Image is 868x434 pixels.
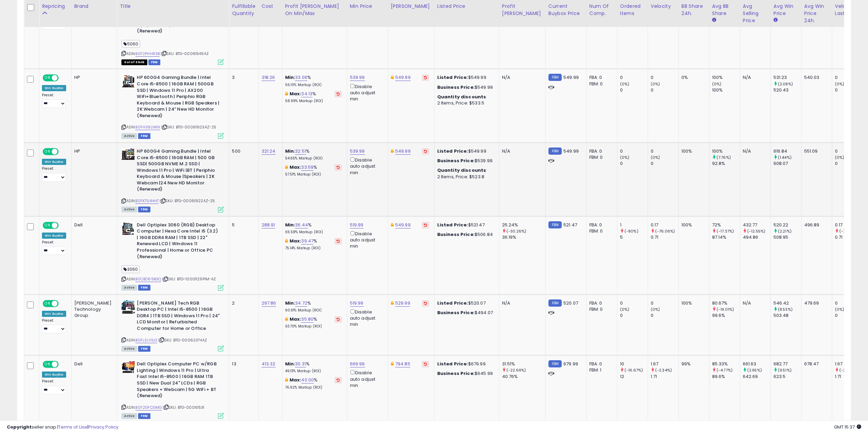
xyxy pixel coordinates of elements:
[502,361,545,367] div: 31.51%
[350,222,364,228] a: 519.99
[712,222,740,228] div: 72%
[437,157,475,164] b: Business Price:
[43,222,52,228] span: ON
[121,207,137,212] span: All listings currently available for purchase on Amazon
[747,367,762,373] small: (2.95%)
[804,361,827,367] div: 678.47
[121,222,135,236] img: 51SkG5z90XL._SL40_.jpg
[835,222,863,228] div: 0.17
[589,3,614,17] div: Num of Comp.
[589,306,612,312] div: FBM: 0
[620,307,630,312] small: (0%)
[285,316,342,329] div: %
[121,285,137,291] span: All listings currently available for purchase on Amazon
[835,148,863,154] div: 0
[58,75,69,81] span: OFF
[138,285,150,291] span: FBM
[42,85,66,91] div: Win BuyBox
[437,309,475,316] b: Business Price:
[350,230,383,250] div: Disable auto adjust min
[620,160,648,167] div: 0
[804,222,827,228] div: 496.89
[589,228,612,234] div: FBM: 0
[743,374,770,380] div: 642.69
[548,148,562,155] small: FBM
[651,307,660,312] small: (0%)
[350,83,383,102] div: Disable auto adjust min
[138,346,150,352] span: FBM
[502,222,545,228] div: 25.24%
[620,374,648,380] div: 12
[232,74,253,81] div: 3
[548,74,562,81] small: FBM
[774,17,778,23] small: Avg Win Price.
[681,300,704,306] div: 100%
[774,374,801,380] div: 623.5
[548,221,562,228] small: FBM
[563,74,579,81] span: 549.99
[743,74,765,81] div: N/A
[747,228,765,234] small: (-12.55%)
[651,222,678,228] div: 0.17
[262,300,276,307] a: 297.86
[295,222,308,228] a: 36.44
[774,312,801,319] div: 503.48
[74,222,112,228] div: Dell
[712,361,740,367] div: 85.33%
[395,300,410,307] a: 529.99
[589,361,612,367] div: FBA: 0
[651,300,678,306] div: 0
[681,222,704,228] div: 100%
[43,75,52,81] span: ON
[437,148,494,154] div: $549.99
[295,361,306,367] a: 30.31
[835,307,844,312] small: (0%)
[285,222,295,228] b: Min:
[804,148,827,154] div: 551.09
[589,148,612,154] div: FBA: 0
[121,300,135,314] img: 51gqfWnksML._SL40_.jpg
[502,374,545,380] div: 40.76%
[161,51,209,56] span: | SKU: BTG-00061549AZ
[350,156,383,176] div: Disable auto adjust min
[620,87,648,93] div: 0
[774,300,801,306] div: 546.42
[437,300,494,306] div: $520.07
[285,324,342,329] p: 63.70% Markup (ROI)
[285,361,342,374] div: %
[712,87,740,93] div: 100%
[712,374,740,380] div: 89.6%
[285,300,342,313] div: %
[778,155,792,160] small: (1.44%)
[135,51,160,57] a: B0F2PHHR3B
[712,81,722,87] small: (0%)
[137,74,220,121] b: HP 600G4 Gaming Bundle | Intel Core i5-8500 | 16GB RAM | 500GB SSD | Windows 11 Pro | AX200 WiFi+...
[620,222,648,228] div: 1
[502,300,540,306] div: N/A
[74,300,112,319] div: [PERSON_NAME] Technology Group
[285,369,342,374] p: 49.13% Markup (ROI)
[121,265,140,273] span: 3060
[285,164,342,177] div: %
[138,133,150,139] span: FBM
[651,160,678,167] div: 0
[774,160,801,167] div: 608.07
[58,300,69,306] span: OFF
[437,74,468,81] b: Listed Price:
[437,84,494,90] div: $549.99
[74,74,112,81] div: HP
[290,90,301,97] b: Max:
[655,228,675,234] small: (-76.06%)
[350,74,365,81] a: 539.99
[712,17,716,23] small: Avg BB Share.
[232,3,255,17] div: Fulfillable Quantity
[437,3,496,10] div: Listed Price
[437,361,468,367] b: Listed Price:
[121,361,135,373] img: 512sr9Rzf-L._SL40_.jpg
[651,234,678,240] div: 0.71
[232,222,253,228] div: 5
[437,74,494,81] div: $549.99
[135,198,159,204] a: B0FK754HHT
[391,3,431,10] div: [PERSON_NAME]
[804,74,827,81] div: 540.03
